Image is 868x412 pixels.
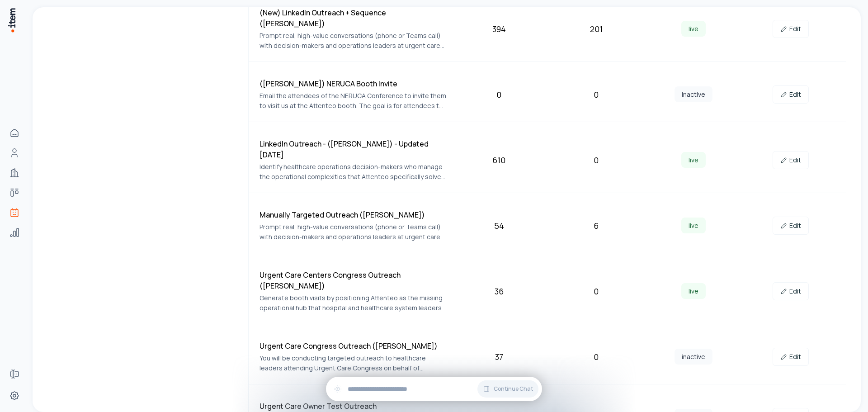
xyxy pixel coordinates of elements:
p: Email the attendees of the NERUCA Conference to invite them to visit us at the Attenteo booth. Th... [259,91,447,111]
p: Generate booth visits by positioning Attenteo as the missing operational hub that hospital and he... [259,293,447,313]
p: Prompt real, high-value conversations (phone or Teams call) with decision-makers and operations l... [259,31,447,51]
span: live [681,21,706,37]
div: 37 [454,350,544,363]
div: 6 [551,219,641,232]
a: Edit [773,20,809,38]
a: Analytics [5,223,24,242]
div: 36 [454,285,544,298]
div: 0 [454,88,544,101]
h4: Urgent Care Centers Congress Outreach ([PERSON_NAME]) [259,270,447,291]
span: live [681,218,706,233]
h4: ([PERSON_NAME]) NERUCA Booth Invite [259,78,447,89]
div: 0 [551,88,641,101]
div: 201 [551,23,641,35]
h4: Manually Targeted Outreach ([PERSON_NAME]) [259,209,447,220]
p: You will be conducting targeted outreach to healthcare leaders attending Urgent Care Congress on ... [259,353,447,373]
span: inactive [675,349,712,365]
div: 54 [454,219,544,232]
a: Edit [773,85,809,104]
a: Home [5,124,24,142]
a: Deals [5,184,24,202]
div: 0 [551,154,641,166]
a: Companies [5,164,24,182]
a: Settings [5,387,24,405]
span: live [681,152,706,168]
span: Continue Chat [494,385,533,393]
img: Item Brain Logo [7,7,16,33]
h4: Urgent Care Owner Test Outreach [259,401,447,412]
div: 610 [454,154,544,166]
div: 0 [551,285,641,298]
a: Edit [773,348,809,366]
span: inactive [675,86,712,102]
h4: (New) LinkedIn Outreach + Sequence ([PERSON_NAME]) [259,7,447,29]
p: Identify healthcare operations decision-makers who manage the operational complexities that Atten... [259,162,447,182]
a: Edit [773,151,809,169]
h4: Urgent Care Congress Outreach ([PERSON_NAME]) [259,341,447,351]
button: Continue Chat [477,380,538,398]
div: 394 [454,23,544,35]
a: Edit [773,217,809,235]
a: Forms [5,365,24,383]
div: 0 [551,350,641,363]
a: Edit [773,282,809,300]
h4: LinkedIn Outreach - ([PERSON_NAME]) - Updated [DATE] [259,138,447,160]
a: Agents [5,204,24,222]
p: Prompt real, high-value conversations (phone or Teams call) with decision-makers and operations l... [259,222,447,242]
span: live [681,283,706,299]
div: Continue Chat [326,377,542,401]
a: People [5,144,24,162]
